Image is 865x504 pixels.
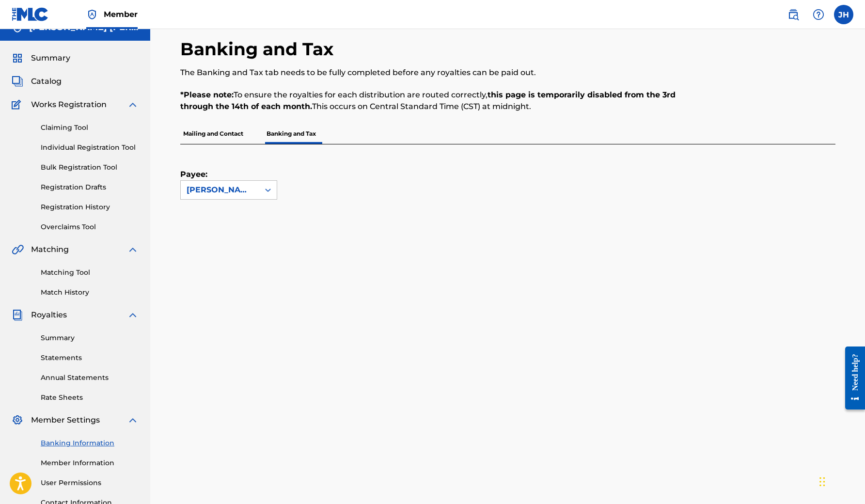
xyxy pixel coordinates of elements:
[41,393,139,403] a: Rate Sheets
[787,9,799,20] img: search
[41,458,139,468] a: Member Information
[180,90,676,111] strong: this page is temporarily disabled from the 3rd through the 14th of each month.
[31,52,70,64] span: Summary
[127,414,139,426] img: expand
[817,457,865,504] iframe: Chat Widget
[12,244,24,255] img: Matching
[127,99,139,110] img: expand
[12,76,62,87] a: CatalogCatalog
[12,52,70,64] a: SummarySummary
[41,438,139,448] a: Banking Information
[41,123,139,133] a: Claiming Tool
[180,124,246,144] p: Mailing and Contact
[264,124,319,144] p: Banking and Tax
[31,76,62,87] span: Catalog
[834,5,853,24] div: User Menu
[41,287,139,298] a: Match History
[31,99,107,110] span: Works Registration
[180,38,338,60] h2: Banking and Tax
[12,52,23,64] img: Summary
[104,9,138,20] span: Member
[180,90,234,99] strong: *Please note:
[813,9,824,20] img: help
[12,99,24,110] img: Works Registration
[127,244,139,255] img: expand
[86,9,98,20] img: Top Rightsholder
[41,222,139,232] a: Overclaims Tool
[838,337,865,420] iframe: Resource Center
[12,414,23,426] img: Member Settings
[817,457,865,504] div: Widget de chat
[819,467,825,496] div: Arrastrar
[12,309,23,321] img: Royalties
[41,353,139,363] a: Statements
[180,169,229,180] label: Payee:
[784,5,803,24] a: Public Search
[31,414,100,426] span: Member Settings
[41,373,139,383] a: Annual Statements
[180,67,685,79] p: The Banking and Tax tab needs to be fully completed before any royalties can be paid out.
[127,309,139,321] img: expand
[41,182,139,192] a: Registration Drafts
[41,333,139,343] a: Summary
[41,478,139,488] a: User Permissions
[31,244,69,255] span: Matching
[31,309,67,321] span: Royalties
[41,162,139,173] a: Bulk Registration Tool
[41,202,139,212] a: Registration History
[12,76,23,87] img: Catalog
[180,89,685,112] p: To ensure the royalties for each distribution are routed correctly, This occurs on Central Standa...
[187,184,253,196] div: [PERSON_NAME] [PERSON_NAME]
[12,7,49,21] img: MLC Logo
[809,5,828,24] div: Help
[41,142,139,153] a: Individual Registration Tool
[41,268,139,278] a: Matching Tool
